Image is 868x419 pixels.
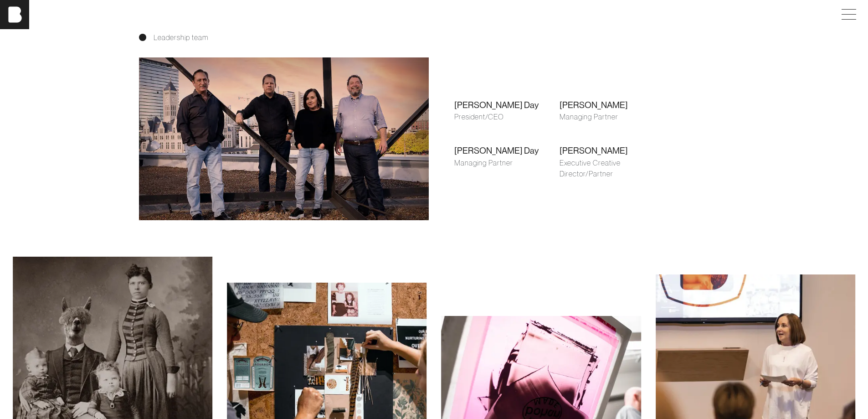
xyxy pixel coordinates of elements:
div: Managing Partner [560,111,665,122]
div: [PERSON_NAME] Day [454,144,560,157]
div: Leadership team [139,32,729,43]
div: [PERSON_NAME] [560,98,665,112]
div: Executive Creative Director/Partner [560,157,665,179]
div: [PERSON_NAME] [560,144,665,157]
div: President/CEO [454,111,560,122]
img: A photo of the bohan leadership team. [139,57,429,221]
div: Managing Partner [454,157,560,168]
div: [PERSON_NAME] Day [454,98,560,112]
